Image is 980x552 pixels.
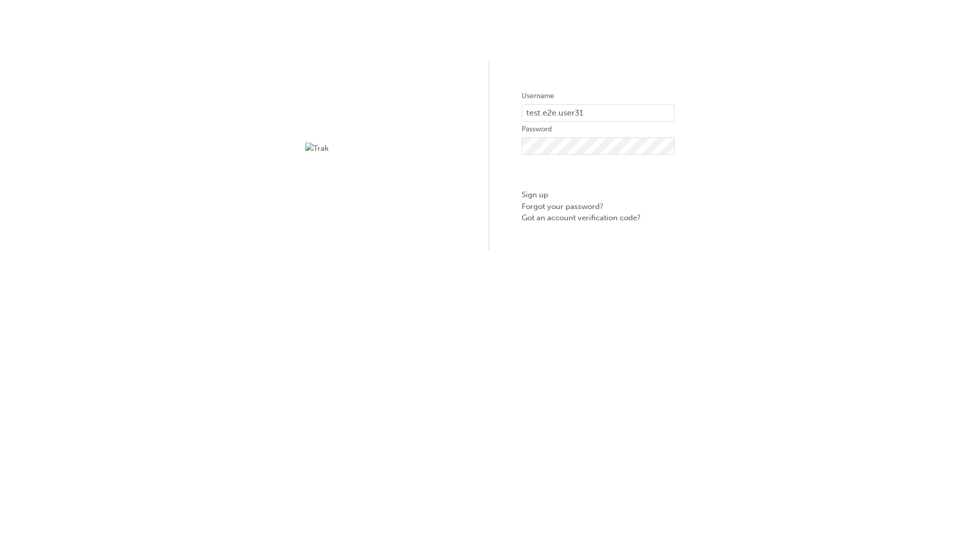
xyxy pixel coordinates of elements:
[522,123,675,135] label: Password
[522,201,675,213] a: Forgot your password?
[522,163,675,182] button: Sign In
[305,143,458,154] img: Trak
[522,189,675,201] a: Sign up
[522,90,675,102] label: Username
[522,212,675,224] a: Got an account verification code?
[522,104,675,122] input: Username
